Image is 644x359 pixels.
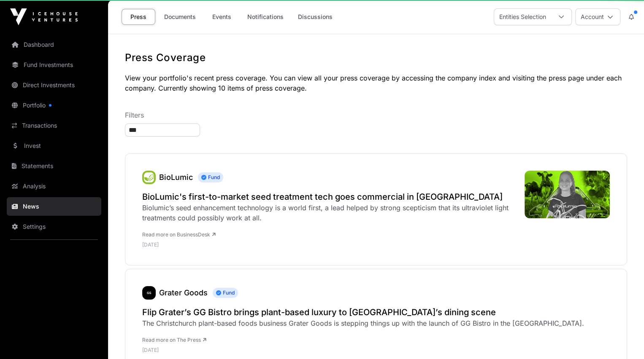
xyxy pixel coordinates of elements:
[125,110,627,120] p: Filters
[159,173,193,182] a: BioLumic
[142,231,216,238] a: Read more on BusinessDesk
[602,319,644,359] iframe: Chat Widget
[142,337,206,343] a: Read more on The Press
[7,56,101,74] a: Fund Investments
[142,306,584,318] a: Flip Grater’s GG Bistro brings plant-based luxury to [GEOGRAPHIC_DATA]’s dining scene
[213,288,238,298] span: Fund
[575,8,620,25] button: Account
[7,157,101,175] a: Statements
[7,76,101,94] a: Direct Investments
[142,286,156,300] a: Grater Goods
[7,96,101,115] a: Portfolio
[142,318,584,328] div: The Christchurch plant-based foods business Grater Goods is stepping things up with the launch of...
[122,9,155,25] a: Press
[242,9,289,25] a: Notifications
[525,171,610,218] img: biz-of-food-4.jpg
[159,9,201,25] a: Documents
[142,241,516,248] p: [DATE]
[159,288,208,297] a: Grater Goods
[7,217,101,236] a: Settings
[125,51,627,64] h1: Press Coverage
[10,8,78,25] img: Icehouse Ventures Logo
[142,171,156,184] a: BioLumic
[292,9,338,25] a: Discussions
[198,172,223,182] span: Fund
[7,197,101,216] a: News
[142,203,516,223] div: Biolumic’s seed enhancement technology is a world first, a lead helped by strong scepticism that ...
[7,116,101,135] a: Transactions
[142,191,516,203] a: BioLumic's first-to-market seed treatment tech goes commercial in [GEOGRAPHIC_DATA]
[7,35,101,54] a: Dashboard
[494,9,551,25] div: Entities Selection
[142,286,156,300] img: grater-goods289.png
[205,9,238,25] a: Events
[7,137,101,155] a: Invest
[7,177,101,196] a: Analysis
[142,347,584,354] p: [DATE]
[125,73,627,93] p: View your portfolio's recent press coverage. You can view all your press coverage by accessing th...
[142,171,156,184] img: 0_ooS1bY_400x400.png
